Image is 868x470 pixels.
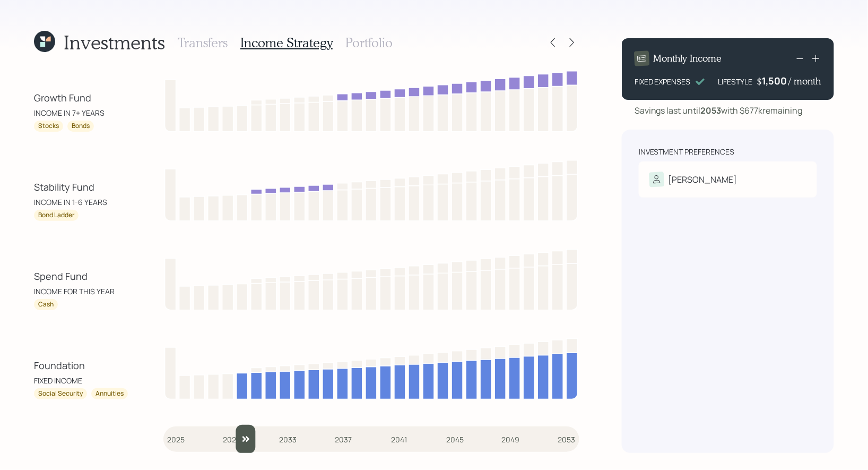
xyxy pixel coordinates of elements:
[718,76,753,87] div: LIFESTYLE
[178,35,228,50] h3: Transfers
[34,196,129,208] div: INCOME IN 1-6 YEARS
[701,105,722,116] b: 2053
[34,91,129,105] div: Growth Fund
[34,180,129,194] div: Stability Fund
[635,104,803,117] div: Savings last until with $677k remaining
[38,122,59,131] div: Stocks
[34,375,129,386] div: FIXED INCOME
[38,211,74,220] div: Bond Ladder
[64,31,165,54] h1: Investments
[34,269,129,284] div: Spend Fund
[762,74,789,87] div: 1,500
[789,75,821,87] h4: / month
[345,35,393,50] h3: Portfolio
[240,35,333,50] h3: Income Strategy
[38,300,54,309] div: Cash
[38,389,83,398] div: Social Security
[757,75,762,87] h4: $
[34,107,129,118] div: INCOME IN 7+ YEARS
[72,122,90,131] div: Bonds
[96,389,124,398] div: Annuities
[34,358,129,373] div: Foundation
[34,286,129,297] div: INCOME FOR THIS YEAR
[654,53,722,64] h4: Monthly Income
[669,173,737,186] div: [PERSON_NAME]
[639,147,735,157] div: Investment Preferences
[635,76,691,87] div: FIXED EXPENSES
